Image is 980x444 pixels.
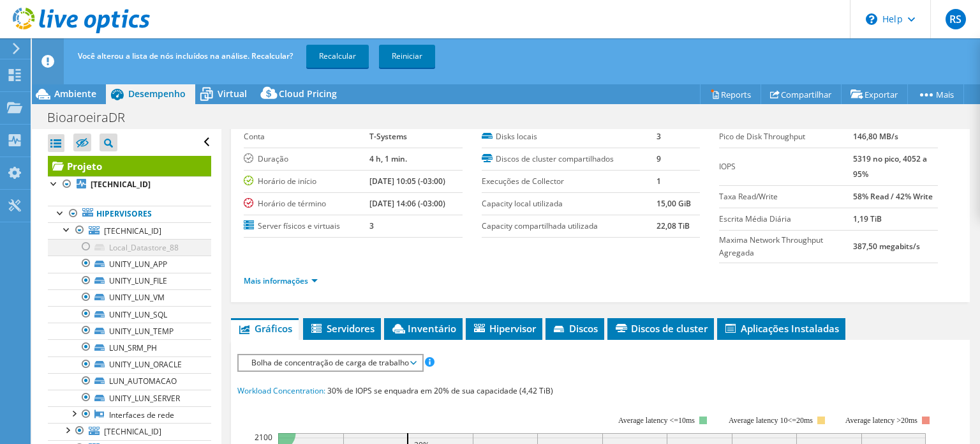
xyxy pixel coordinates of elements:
[369,131,407,142] b: T-Systems
[700,84,761,104] a: Reports
[48,256,211,272] a: UNITY_LUN_APP
[614,322,708,335] span: Discos de cluster
[48,156,211,176] a: Projeto
[48,406,211,423] a: Interfaces de rede
[244,275,318,286] a: Mais informações
[482,153,657,165] label: Discos de cluster compartilhados
[719,213,853,226] label: Escrita Média Diária
[657,131,661,142] b: 3
[657,176,661,187] b: 1
[657,153,661,164] b: 9
[853,241,920,252] b: 387,50 megabits/s
[853,213,882,224] b: 1,19 TiB
[91,179,151,190] b: [TECHNICAL_ID]
[390,322,456,335] span: Inventário
[309,322,375,335] span: Servidores
[907,84,964,104] a: Mais
[853,191,933,202] b: 58% Read / 42% Write
[369,220,374,231] b: 3
[866,13,877,25] svg: \n
[841,84,908,104] a: Exportar
[128,88,186,100] span: Desempenho
[104,426,161,437] span: [TECHNICAL_ID]
[472,322,536,335] span: Hipervisor
[482,175,657,188] label: Execuções de Collector
[244,220,369,233] label: Server físicos e virtuais
[218,88,247,100] span: Virtual
[48,323,211,339] a: UNITY_LUN_TEMP
[48,239,211,256] a: Local_Datastore_88
[255,432,272,443] text: 2100
[482,220,657,233] label: Capacity compartilhada utilizada
[237,322,292,335] span: Gráficos
[657,198,691,209] b: 15,00 GiB
[245,355,415,371] span: Bolha de concentração de carga de trabalho
[279,88,337,100] span: Cloud Pricing
[719,160,853,173] label: IOPS
[48,206,211,222] a: Hipervisores
[41,111,145,125] h1: BioaroeiraDR
[244,130,369,143] label: Conta
[48,339,211,356] a: LUN_SRM_PH
[78,50,293,61] span: Você alterou a lista de nós incluídos na análise. Recalcular?
[244,153,369,165] label: Duração
[552,322,598,335] span: Discos
[724,322,839,335] span: Aplicações Instaladas
[369,198,445,209] b: [DATE] 14:06 (-03:00)
[729,416,813,425] tspan: Average latency 10<=20ms
[657,220,690,231] b: 22,08 TiB
[48,289,211,306] a: UNITY_LUN_VM
[369,176,445,187] b: [DATE] 10:05 (-03:00)
[946,9,966,29] span: RS
[719,234,853,259] label: Maxima Network Throughput Agregada
[237,385,325,396] span: Workload Concentration:
[719,190,853,203] label: Taxa Read/Write
[48,273,211,289] a: UNITY_LUN_FILE
[306,45,369,68] a: Recalcular
[244,175,369,188] label: Horário de início
[48,356,211,373] a: UNITY_LUN_ORACLE
[853,131,898,142] b: 146,80 MB/s
[48,176,211,193] a: [TECHNICAL_ID]
[48,373,211,390] a: LUN_AUTOMACAO
[48,306,211,323] a: UNITY_LUN_SQL
[853,153,927,180] b: 5319 no pico, 4052 a 95%
[104,226,161,236] span: [TECHNICAL_ID]
[48,222,211,239] a: [TECHNICAL_ID]
[719,130,853,143] label: Pico de Disk Throughput
[761,84,842,104] a: Compartilhar
[618,416,695,425] tspan: Average latency <=10ms
[845,416,917,425] text: Average latency >20ms
[379,45,435,68] a: Reiniciar
[48,390,211,406] a: UNITY_LUN_SERVER
[48,423,211,440] a: [TECHNICAL_ID]
[327,385,553,396] span: 30% de IOPS se enquadra em 20% de sua capacidade (4,42 TiB)
[54,88,96,100] span: Ambiente
[482,130,657,143] label: Disks locais
[482,197,657,210] label: Capacity local utilizada
[244,197,369,210] label: Horário de término
[369,153,407,164] b: 4 h, 1 min.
